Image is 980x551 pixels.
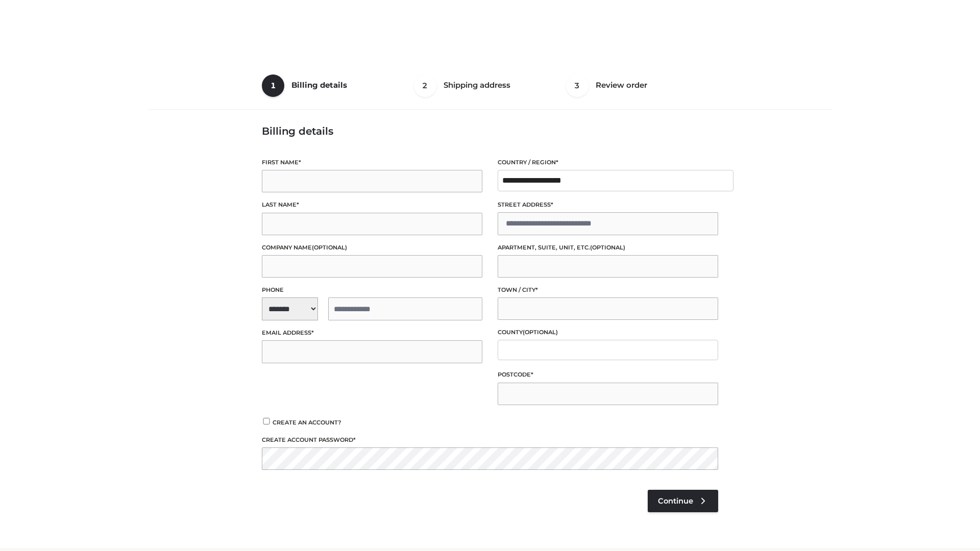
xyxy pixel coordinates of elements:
label: Company name [262,243,482,253]
label: County [498,328,718,337]
label: Last name [262,200,482,210]
label: Email address [262,328,482,338]
label: Create account password [262,435,718,445]
label: Country / Region [498,158,718,167]
span: 3 [566,74,589,97]
input: Create an account? [262,418,271,424]
a: Continue [648,490,718,512]
span: Shipping address [444,80,510,90]
h3: Billing details [262,125,718,137]
label: Postcode [498,370,718,380]
span: (optional) [312,244,347,251]
label: Phone [262,285,482,295]
span: 2 [414,74,436,97]
label: Apartment, suite, unit, etc. [498,243,718,253]
span: 1 [262,74,284,97]
span: Review order [596,80,647,90]
span: Continue [658,496,693,506]
span: Billing details [291,80,347,90]
span: (optional) [523,329,558,336]
label: First name [262,158,482,167]
label: Street address [498,200,718,210]
span: (optional) [590,244,625,251]
label: Town / City [498,285,718,295]
span: Create an account? [273,419,341,426]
